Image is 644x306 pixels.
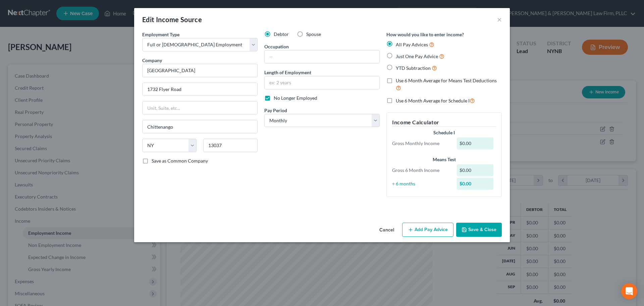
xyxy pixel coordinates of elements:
span: Just One Pay Advice [396,53,438,59]
span: Use 6 Month Average for Means Test Deductions [396,78,497,83]
span: Use 6 Month Average for Schedule I [396,98,470,103]
div: Open Intercom Messenger [621,283,637,299]
span: Pay Period [264,107,287,113]
span: Spouse [306,31,321,37]
label: Length of Employment [264,69,311,76]
span: Employment Type [142,32,179,37]
div: $0.00 [457,137,494,149]
div: Gross 6 Month Income [389,167,453,174]
span: All Pay Advices [396,42,428,47]
span: Company [142,57,162,63]
input: Unit, Suite, etc... [143,101,257,114]
span: Debtor [274,31,289,37]
span: Save as Common Company [152,158,208,164]
div: Schedule I [392,129,496,136]
input: -- [265,50,379,63]
input: Search company by name... [142,64,258,77]
button: Add Pay Advice [402,223,453,237]
input: Enter address... [143,83,257,96]
div: ÷ 6 months [389,180,453,187]
button: Save & Close [456,223,502,237]
div: $0.00 [457,178,494,190]
div: $0.00 [457,164,494,176]
div: Means Test [392,156,496,163]
span: YTD Subtraction [396,65,431,71]
label: Occupation [264,43,289,50]
button: × [497,15,502,24]
input: Enter city... [143,120,257,133]
input: ex: 2 years [265,76,379,89]
div: Edit Income Source [142,15,202,24]
label: How would you like to enter income? [386,31,464,38]
input: Enter zip... [203,139,258,152]
button: Cancel [374,223,399,237]
span: No Longer Employed [274,95,317,101]
div: Gross Monthly Income [389,140,453,147]
h5: Income Calculator [392,118,496,127]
